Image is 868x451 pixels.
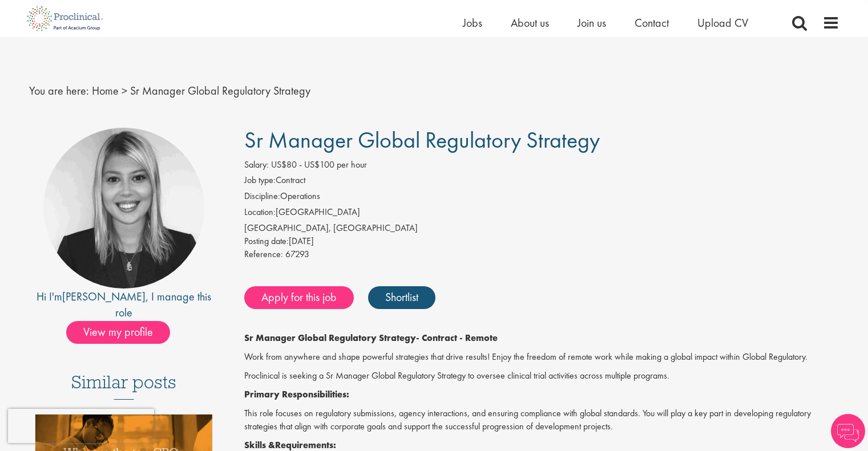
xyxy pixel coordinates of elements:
strong: Requirements: [275,439,336,451]
iframe: reCAPTCHA [8,409,154,443]
a: Contact [635,15,669,30]
span: > [122,83,127,98]
h3: Similar posts [71,372,176,400]
strong: Primary Responsibilities: [244,388,349,400]
li: Operations [244,190,839,206]
a: About us [511,15,549,30]
a: breadcrumb link [92,83,119,98]
li: Contract [244,174,839,190]
a: Upload CV [697,15,748,30]
a: Shortlist [368,286,435,309]
strong: Skills & [244,439,275,451]
li: [GEOGRAPHIC_DATA] [244,206,839,222]
span: View my profile [66,321,170,344]
span: US$80 - US$100 per hour [271,159,367,170]
span: 67293 [285,248,309,260]
p: Work from anywhere and shape powerful strategies that drive results! Enjoy the freedom of remote ... [244,351,839,364]
span: You are here: [29,83,89,98]
span: Sr Manager Global Regulatory Strategy [130,83,310,98]
div: Hi I'm , I manage this role [29,289,219,321]
span: Posting date: [244,235,289,247]
p: Proclinical is seeking a Sr Manager Global Regulatory Strategy to oversee clinical trial activiti... [244,369,839,383]
p: This role focuses on regulatory submissions, agency interactions, and ensuring compliance with gl... [244,407,839,433]
a: Join us [578,15,606,30]
a: Jobs [463,15,482,30]
img: Chatbot [831,414,865,448]
div: [DATE] [244,235,839,248]
strong: Sr Manager Global Regulatory Strategy [244,332,416,344]
img: imeage of recruiter Janelle Jones [43,128,204,289]
a: Apply for this job [244,286,354,309]
label: Salary: [244,159,269,172]
label: Discipline: [244,190,280,203]
label: Reference: [244,248,283,261]
label: Location: [244,206,276,219]
strong: - Contract - Remote [416,332,498,344]
div: [GEOGRAPHIC_DATA], [GEOGRAPHIC_DATA] [244,222,839,235]
label: Job type: [244,174,276,187]
a: View my profile [66,323,181,338]
a: [PERSON_NAME] [62,289,146,304]
span: Sr Manager Global Regulatory Strategy [244,125,600,155]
